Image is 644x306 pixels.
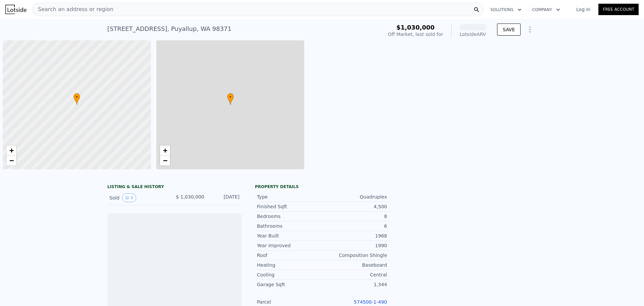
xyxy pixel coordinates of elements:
[257,299,322,305] div: Parcel
[176,194,204,200] span: $ 1,030,000
[33,5,113,13] span: Search an address or region
[9,146,14,155] span: +
[109,193,169,202] div: Sold
[354,299,387,305] a: 574500-1-490
[527,4,566,16] button: Company
[210,193,239,202] div: [DATE]
[322,223,387,229] div: 6
[5,5,26,14] img: Lotside
[322,262,387,268] div: Baseboard
[322,252,387,259] div: Composition Shingle
[107,184,241,191] div: LISTING & SALE HISTORY
[257,193,322,200] div: Type
[160,156,170,166] a: Zoom out
[568,6,598,13] a: Log In
[257,252,322,259] div: Roof
[9,156,14,165] span: −
[322,271,387,278] div: Central
[73,94,80,100] span: •
[485,4,527,16] button: Solutions
[257,262,322,268] div: Heating
[255,184,389,189] div: Property details
[122,193,136,202] button: View historical data
[257,281,322,288] div: Garage Sqft
[257,242,322,249] div: Year Improved
[227,94,234,100] span: •
[523,23,537,36] button: Show Options
[322,203,387,210] div: 4,500
[257,232,322,239] div: Year Built
[322,281,387,288] div: 1,344
[160,145,170,156] a: Zoom in
[598,4,639,15] a: Free Account
[163,156,167,165] span: −
[388,31,443,38] div: Off Market, last sold for
[460,31,486,38] div: Lotside ARV
[73,93,80,105] div: •
[497,24,521,36] button: SAVE
[6,156,16,166] a: Zoom out
[257,271,322,278] div: Cooling
[322,213,387,220] div: 8
[322,193,387,200] div: Quadruplex
[257,223,322,229] div: Bathrooms
[163,146,167,155] span: +
[257,213,322,220] div: Bedrooms
[322,232,387,239] div: 1968
[396,24,435,31] span: $1,030,000
[257,203,322,210] div: Finished Sqft
[107,24,231,34] div: [STREET_ADDRESS] , Puyallup , WA 98371
[322,242,387,249] div: 1990
[6,145,16,156] a: Zoom in
[227,93,234,105] div: •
